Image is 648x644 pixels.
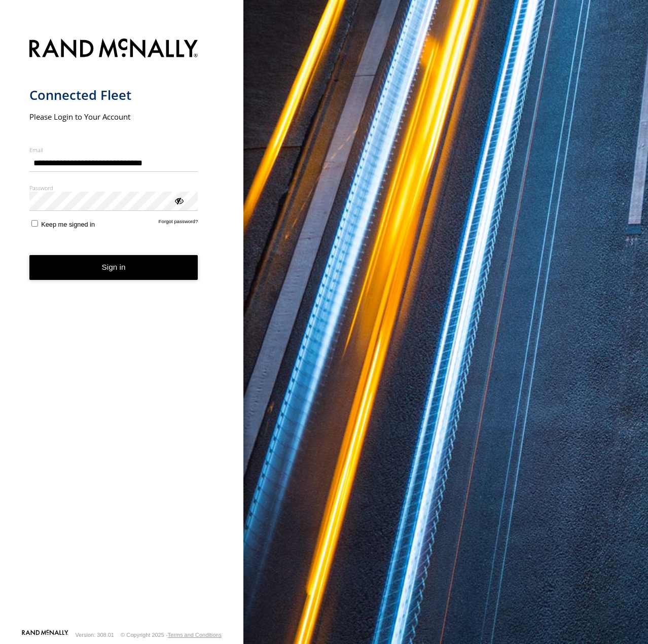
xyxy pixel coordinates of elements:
h1: Connected Fleet [29,87,198,103]
img: Rand McNally [29,37,198,62]
label: Email [29,146,198,154]
a: Visit our Website [22,630,68,640]
a: Terms and Conditions [168,632,222,638]
label: Password [29,184,198,192]
span: Keep me signed in [41,221,95,228]
div: © Copyright 2025 - [121,632,222,638]
form: main [29,32,214,629]
a: Forgot password? [159,219,198,228]
div: ViewPassword [173,195,184,205]
button: Sign in [29,255,198,280]
input: Keep me signed in [31,220,38,227]
div: Version: 308.01 [76,632,114,638]
h2: Please Login to Your Account [29,112,198,122]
